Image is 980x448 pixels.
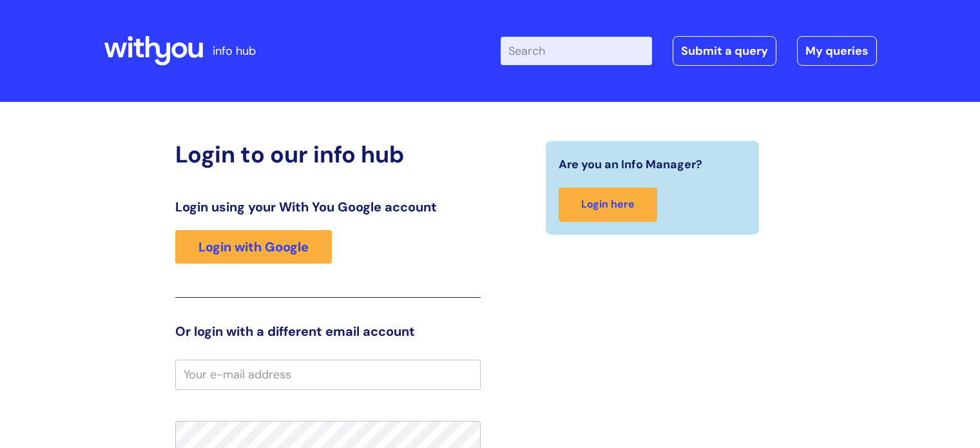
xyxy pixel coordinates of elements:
[175,199,481,215] h3: Login using your With You Google account
[175,360,481,389] input: Your e-mail address
[501,37,652,65] input: Search
[175,141,481,168] h2: Login to our info hub
[175,230,332,264] a: Login with Google
[797,36,877,66] a: My queries
[673,36,776,66] a: Submit a query
[213,41,256,61] p: info hub
[175,324,481,339] h3: Or login with a different email account
[559,188,657,222] a: Login here
[559,154,702,175] span: Are you an Info Manager?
